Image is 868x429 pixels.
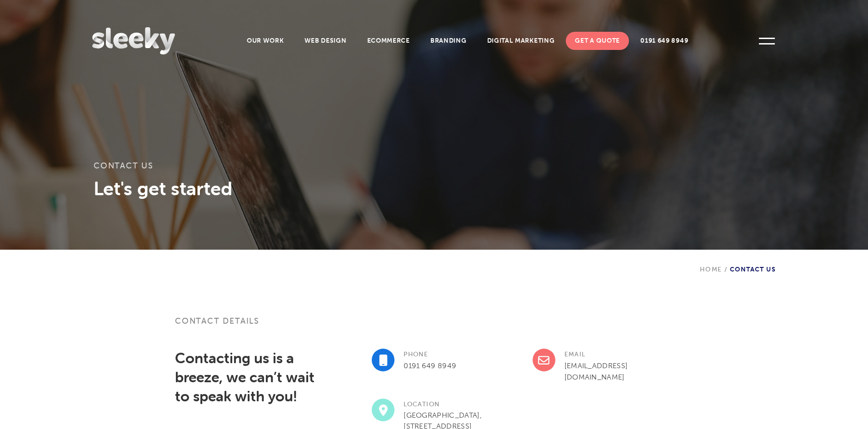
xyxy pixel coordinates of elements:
a: Home [700,266,722,273]
a: Our Work [238,32,293,50]
h3: Contact details [175,316,693,337]
a: Ecommerce [358,32,419,50]
h1: Contact Us [94,161,774,177]
h3: Phone [372,349,516,360]
h3: Location [372,399,516,410]
a: Web Design [295,32,356,50]
a: 0191 649 8949 [404,361,456,370]
img: location-dot-solid.svg [379,404,388,416]
img: Sleeky Web Design Newcastle [92,27,175,54]
a: Branding [421,32,476,50]
h3: Email [533,349,677,360]
h3: Let's get started [94,177,774,200]
h2: Contacting us is a breeze, we can’t wait to speak with you! [175,349,320,406]
span: / [722,266,730,273]
a: [EMAIL_ADDRESS][DOMAIN_NAME] [564,361,628,381]
a: Digital Marketing [478,32,564,50]
img: mobile-solid.svg [379,355,388,366]
a: Get A Quote [566,32,629,50]
img: envelope-regular.svg [538,355,549,366]
div: Contact Us [700,250,776,273]
a: 0191 649 8949 [631,32,697,50]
